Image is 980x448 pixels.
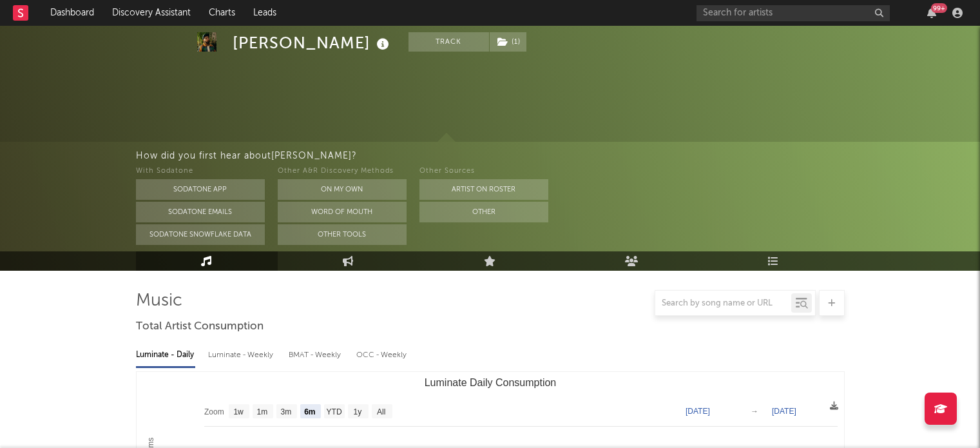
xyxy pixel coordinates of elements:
div: OCC - Weekly [356,344,408,366]
div: Luminate - Daily [136,344,195,366]
div: BMAT - Weekly [289,344,343,366]
text: 1y [353,407,361,416]
div: Other Sources [419,164,548,179]
div: Luminate - Weekly [208,344,276,366]
button: 99+ [927,8,936,18]
button: (1) [490,32,526,52]
text: 3m [280,407,291,416]
div: Other A&R Discovery Methods [278,164,407,179]
text: 1m [256,407,267,416]
button: Track [408,32,489,52]
button: Sodatone Snowflake Data [136,224,265,245]
button: Sodatone Emails [136,202,265,222]
div: 99 + [931,3,947,13]
text: 1w [233,407,244,416]
text: Luminate Daily Consumption [424,377,556,388]
button: Artist on Roster [419,179,548,200]
text: YTD [326,407,341,416]
button: Word Of Mouth [278,202,407,222]
text: [DATE] [686,407,710,416]
button: Sodatone App [136,179,265,200]
text: All [376,407,385,416]
div: With Sodatone [136,164,265,179]
div: [PERSON_NAME] [233,32,392,54]
span: ( 1 ) [489,32,527,52]
text: → [751,407,758,416]
button: Other Tools [278,224,407,245]
input: Search for artists [697,5,890,21]
button: Other [419,202,548,222]
text: Zoom [204,407,224,416]
text: [DATE] [772,407,796,416]
text: 6m [304,407,315,416]
span: Total Artist Consumption [136,319,264,335]
input: Search by song name or URL [655,298,791,309]
button: On My Own [278,179,407,200]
